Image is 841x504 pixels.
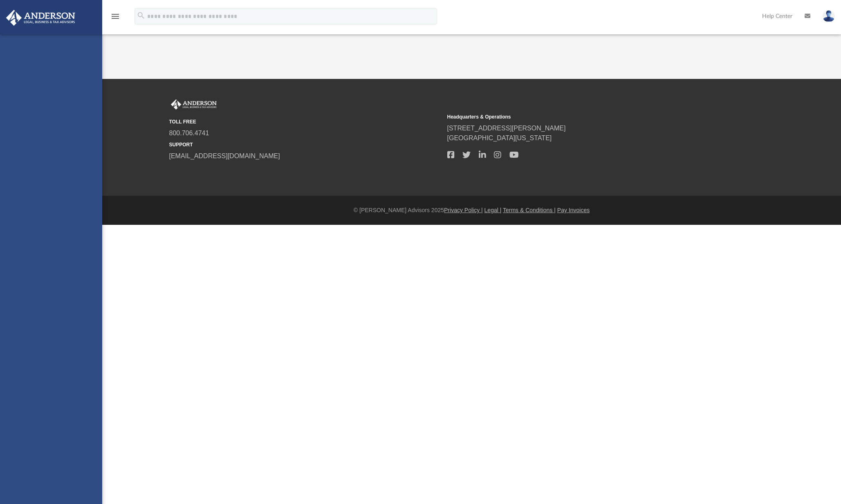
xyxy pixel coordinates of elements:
[110,11,120,21] i: menu
[169,130,209,137] a: 800.706.4741
[447,113,720,121] small: Headquarters & Operations
[503,207,556,213] a: Terms & Conditions |
[169,99,218,110] img: Anderson Advisors Platinum Portal
[169,152,280,159] a: [EMAIL_ADDRESS][DOMAIN_NAME]
[444,207,483,213] a: Privacy Policy |
[169,141,442,148] small: SUPPORT
[557,207,590,213] a: Pay Invoices
[102,206,841,215] div: © [PERSON_NAME] Advisors 2025
[137,11,146,20] i: search
[169,118,442,125] small: TOLL FREE
[447,125,566,132] a: [STREET_ADDRESS][PERSON_NAME]
[110,16,120,21] a: menu
[823,10,835,22] img: User Pic
[447,134,552,141] a: [GEOGRAPHIC_DATA][US_STATE]
[4,10,78,26] img: Anderson Advisors Platinum Portal
[484,207,502,213] a: Legal |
